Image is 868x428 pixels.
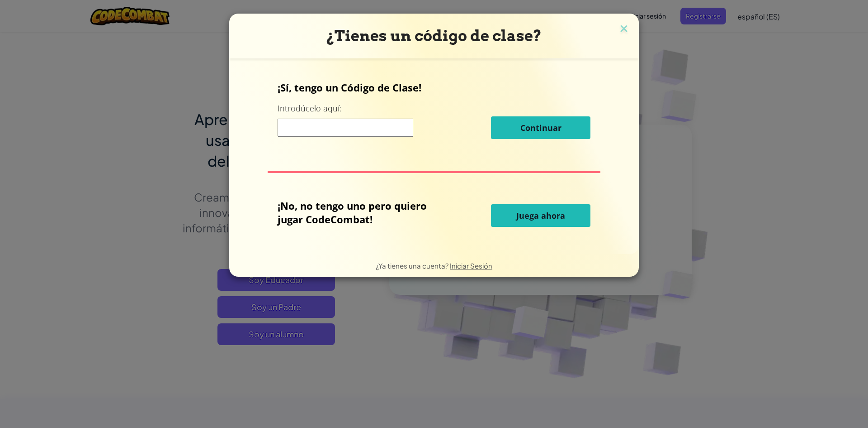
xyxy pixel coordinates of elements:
[450,261,492,270] a: Iniciar Sesión
[278,199,446,226] p: ¡No, no tengo uno pero quiero jugar CodeCombat!
[376,261,450,270] span: ¿Ya tienes una cuenta?
[516,210,565,221] span: Juega ahora
[278,81,591,94] p: ¡Sí, tengo un Código de Clase!
[491,116,590,139] button: Continuar
[520,122,561,133] span: Continuar
[326,27,542,45] span: ¿Tienes un código de clase?
[278,103,341,114] label: Introdúcelo aquí:
[491,204,590,227] button: Juega ahora
[618,23,630,36] img: close icon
